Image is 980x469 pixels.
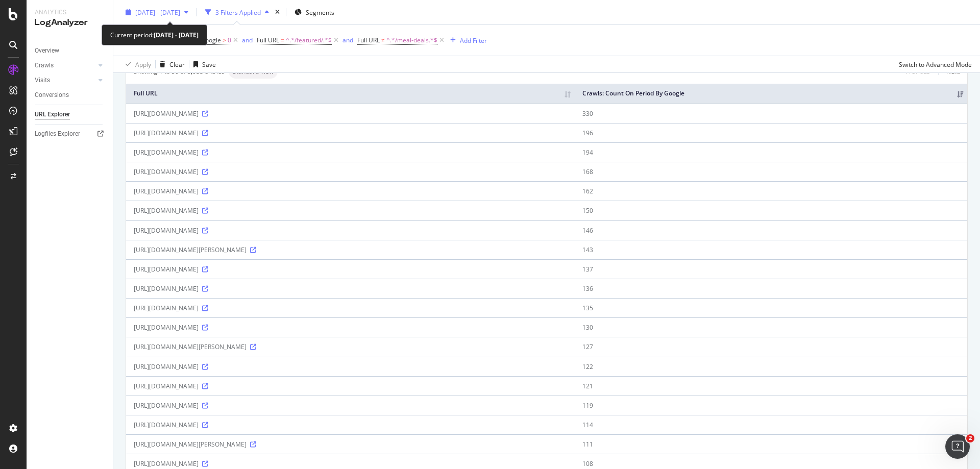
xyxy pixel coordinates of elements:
[134,342,567,351] div: [URL][DOMAIN_NAME][PERSON_NAME]
[342,36,353,44] div: and
[35,90,69,101] div: Conversions
[121,4,192,20] button: [DATE] - [DATE]
[290,4,338,20] button: Segments
[899,60,972,68] div: Switch to Advanced Mode
[134,226,567,235] div: [URL][DOMAIN_NAME]
[35,60,95,71] a: Crawls
[134,129,567,137] div: [URL][DOMAIN_NAME]
[134,265,567,274] div: [URL][DOMAIN_NAME]
[575,357,967,376] td: 122
[201,4,273,20] button: 3 Filters Applied
[134,401,567,410] div: [URL][DOMAIN_NAME]
[135,60,151,68] div: Apply
[154,31,199,39] b: [DATE] - [DATE]
[134,421,567,429] div: [URL][DOMAIN_NAME]
[35,109,70,120] div: URL Explorer
[35,17,105,29] div: LogAnalyzer
[35,60,54,71] div: Crawls
[575,142,967,162] td: 194
[446,34,487,46] button: Add Filter
[134,245,567,254] div: [URL][DOMAIN_NAME][PERSON_NAME]
[223,36,226,44] span: >
[202,60,216,68] div: Save
[121,56,151,72] button: Apply
[966,434,974,442] span: 2
[35,90,106,101] a: Conversions
[134,304,567,312] div: [URL][DOMAIN_NAME]
[169,60,185,68] div: Clear
[575,337,967,356] td: 127
[228,33,231,47] span: 0
[575,376,967,396] td: 121
[386,33,437,47] span: ^.*/meal-deals.*$
[134,362,567,371] div: [URL][DOMAIN_NAME]
[35,45,59,56] div: Overview
[126,84,575,104] th: Full URL: activate to sort column ascending
[306,8,334,16] span: Segments
[242,36,253,44] div: and
[110,29,199,41] div: Current period:
[460,36,487,44] div: Add Filter
[35,45,106,56] a: Overview
[273,7,282,17] div: times
[575,298,967,317] td: 135
[575,84,967,104] th: Crawls: Count On Period By Google: activate to sort column ascending
[233,68,274,75] span: Standard View
[134,206,567,215] div: [URL][DOMAIN_NAME]
[575,220,967,240] td: 146
[134,323,567,332] div: [URL][DOMAIN_NAME]
[35,75,95,86] a: Visits
[134,284,567,293] div: [URL][DOMAIN_NAME]
[575,181,967,201] td: 162
[357,36,380,44] span: Full URL
[35,109,106,120] a: URL Explorer
[575,201,967,220] td: 150
[134,382,567,390] div: [URL][DOMAIN_NAME]
[575,396,967,415] td: 119
[215,8,261,16] div: 3 Filters Applied
[35,8,105,17] div: Analytics
[134,148,567,157] div: [URL][DOMAIN_NAME]
[35,129,80,139] div: Logfiles Explorer
[895,56,972,72] button: Switch to Advanced Mode
[134,167,567,176] div: [URL][DOMAIN_NAME]
[342,35,353,45] button: and
[575,434,967,454] td: 111
[156,56,185,72] button: Clear
[575,279,967,298] td: 136
[938,64,960,79] a: Next
[257,36,279,44] span: Full URL
[575,162,967,181] td: 168
[575,259,967,279] td: 137
[35,129,106,139] a: Logfiles Explorer
[575,317,967,337] td: 130
[575,415,967,434] td: 114
[381,36,385,44] span: ≠
[134,440,567,449] div: [URL][DOMAIN_NAME][PERSON_NAME]
[575,123,967,142] td: 196
[35,75,50,86] div: Visits
[242,35,253,45] button: and
[945,434,970,459] iframe: Intercom live chat
[135,8,180,16] span: [DATE] - [DATE]
[134,459,567,468] div: [URL][DOMAIN_NAME]
[286,33,332,47] span: ^.*/featured/.*$
[575,240,967,259] td: 143
[575,104,967,123] td: 330
[134,187,567,195] div: [URL][DOMAIN_NAME]
[189,56,216,72] button: Save
[134,109,567,118] div: [URL][DOMAIN_NAME]
[281,36,284,44] span: =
